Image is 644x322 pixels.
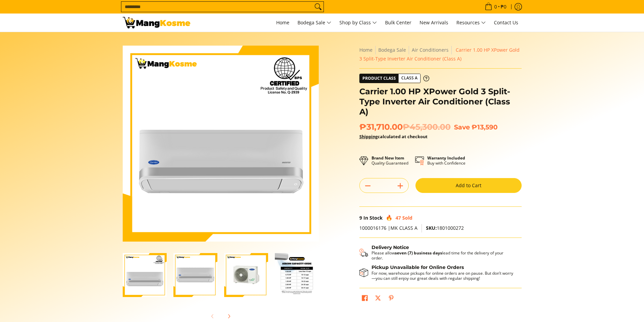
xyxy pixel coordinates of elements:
span: ₱13,590 [472,123,498,131]
img: Carrier 1.00 HP XPower Gold 3 Split-Type Inverter Air Conditioner (Class A)-4 [275,253,319,297]
span: Bulk Center [385,19,411,26]
img: Carrier 1.00 HP XPower Gold 3 Split-Type Inverter Air Conditioner (Class A)-2 [173,253,217,297]
p: Buy with Confidence [427,155,466,166]
span: 0 [493,4,498,9]
span: Shop by Class [339,19,377,27]
p: For now, warehouse pickups for online orders are on pause. But don’t worry—you can still enjoy ou... [372,271,515,281]
span: Sold [402,215,412,221]
a: Resources [453,14,489,32]
a: Home [273,14,293,32]
a: Bodega Sale [294,14,335,32]
span: 9 [359,215,362,221]
span: 47 [396,215,401,221]
span: Home [276,19,289,26]
span: Resources [456,19,486,27]
strong: seven (7) business days [395,250,442,256]
a: Shipping [359,133,378,140]
strong: Brand New Item [372,155,404,161]
a: Air Conditioners [412,47,449,53]
del: ₱45,300.00 [403,122,451,132]
a: Pin on Pinterest [386,293,396,305]
span: 1801000272 [426,225,464,231]
button: Shipping & Delivery [359,245,515,261]
a: New Arrivals [416,14,452,32]
strong: calculated at checkout [359,133,428,140]
img: Carrier 1.00 HP XPower Gold 3 Split-Type Inverter Air Conditioner (Class A)-3 [224,253,268,297]
p: Quality Guaranteed [372,155,408,166]
span: Carrier 1.00 HP XPower Gold 3 Split-Type Inverter Air Conditioner (Class A) [359,47,520,62]
a: Bodega Sale [378,47,406,53]
button: Search [313,2,324,12]
span: Bodega Sale [297,19,331,27]
span: Save [454,123,470,131]
a: Shop by Class [336,14,380,32]
nav: Main Menu [197,14,522,32]
span: New Arrivals [420,19,448,26]
img: Carrier 1.00 HP XPower Gold 3 Split-Type Inverter Air Conditioner (Class A) [123,46,319,242]
h1: Carrier 1.00 HP XPower Gold 3 Split-Type Inverter Air Conditioner (Class A) [359,86,522,117]
img: Carrier 1.00 HP XPower Gold 3 Split-Type Inverter Air Conditioner (Class A)-1 [123,253,167,297]
span: SKU: [426,225,437,231]
p: Please allow lead time for the delivery of your order. [372,250,515,261]
img: Carrier 1 HP XPower Gold 3 Split-Type Inverter Aircon l Mang Kosme [123,17,190,28]
span: • [483,3,508,10]
a: Share on Facebook [360,293,369,305]
a: Contact Us [491,14,522,32]
a: Bulk Center [382,14,415,32]
button: Subtract [360,180,376,191]
button: Add to Cart [415,178,522,193]
strong: Delivery Notice [372,244,409,250]
a: Home [359,47,373,53]
span: Class A [399,74,420,82]
span: In Stock [363,215,383,221]
span: 1000016176 |MK CLASS A [359,225,418,231]
a: Post on X [373,293,383,305]
strong: Pickup Unavailable for Online Orders [372,264,464,270]
a: Product Class Class A [359,74,429,83]
span: ₱0 [500,4,507,9]
span: Product Class [360,74,399,83]
strong: Warranty Included [427,155,465,161]
span: ₱31,710.00 [359,122,451,132]
nav: Breadcrumbs [359,46,522,63]
span: Contact Us [494,19,518,26]
button: Add [392,180,408,191]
